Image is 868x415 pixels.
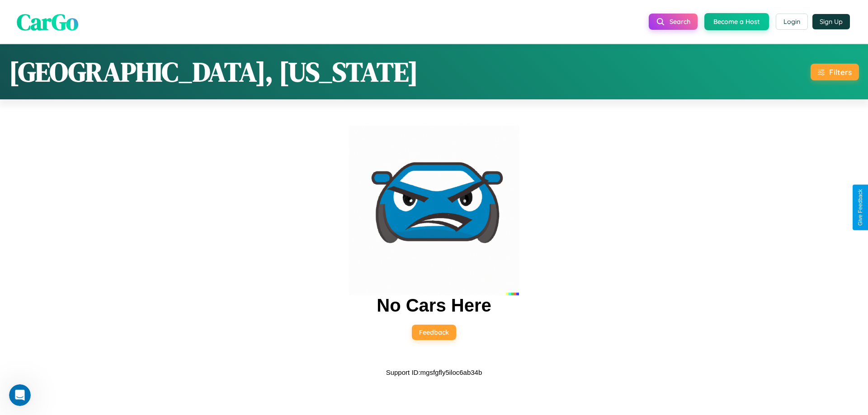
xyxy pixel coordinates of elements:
button: Become a Host [704,13,769,30]
div: Give Feedback [857,189,863,226]
button: Search [649,14,698,30]
button: Feedback [412,325,456,340]
span: CarGo [17,6,78,37]
img: car [349,126,519,295]
h2: No Cars Here [377,295,491,316]
div: Filters [829,67,852,77]
h1: [GEOGRAPHIC_DATA], [US_STATE] [9,53,418,90]
button: Sign Up [812,14,850,29]
button: Filters [811,64,859,80]
button: Login [776,14,808,30]
iframe: Intercom live chat [9,384,31,406]
span: Search [670,18,690,26]
p: Support ID: mgsfgfly5iloc6ab34b [386,366,482,378]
